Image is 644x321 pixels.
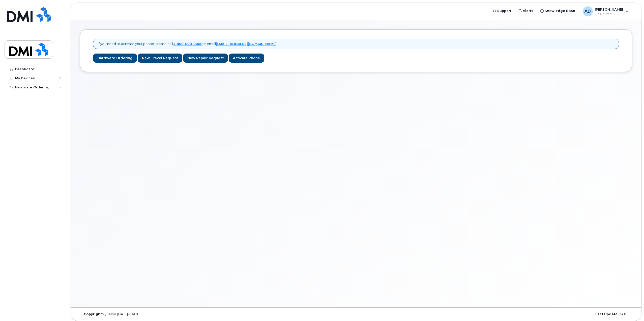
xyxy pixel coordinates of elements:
a: 1-800-000-0000 [173,42,202,46]
a: [EMAIL_ADDRESS][DOMAIN_NAME] [216,42,277,46]
a: Hardware Ordering [93,54,137,63]
div: MyServe [DATE]–[DATE] [80,312,264,316]
a: New Travel Request [138,54,182,63]
a: New Repair Request [183,54,228,63]
div: [DATE] [448,312,632,316]
p: If you need to activate your phone, please call or email [98,41,277,46]
strong: Last Update [595,312,618,316]
a: Activate Phone [229,54,264,63]
strong: Copyright [84,312,102,316]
